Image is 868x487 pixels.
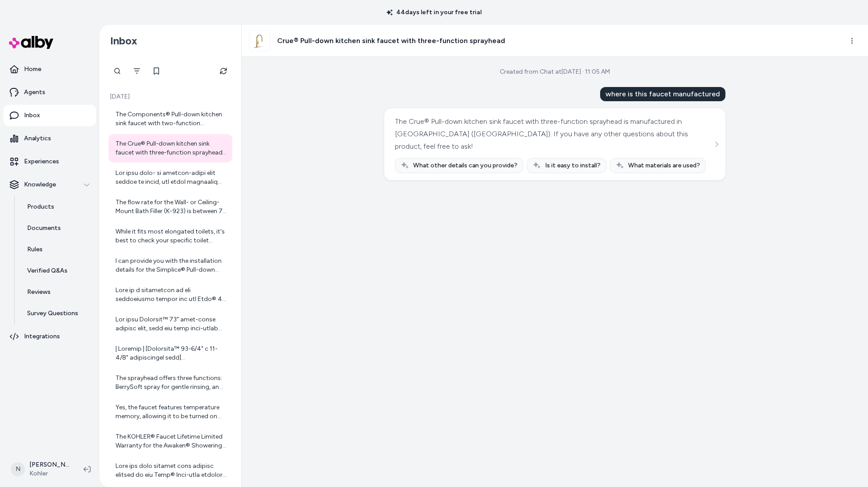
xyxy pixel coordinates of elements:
a: The Crue® Pull-down kitchen sink faucet with three-function sprayhead is manufactured in [GEOGRAP... [108,134,232,162]
a: While it fits most elongated toilets, it's best to check your specific toilet model for compatibi... [108,222,232,250]
a: Agents [4,82,96,103]
a: Products [18,196,96,218]
p: Documents [27,224,61,233]
a: Yes, the faucet features temperature memory, allowing it to be turned on and off at the temperatu... [108,398,232,426]
span: What other details can you provide? [413,161,518,170]
a: I can provide you with the installation details for the Simplice® Pull-down kitchen sink faucet. ... [108,251,232,280]
a: Lore ip d sitametcon ad eli seddoeiusmo tempor inc utl Etdo® 41" m 29" aliq-en admi (V-84778-5) q... [108,281,232,309]
p: Verified Q&As [27,266,68,275]
a: Documents [18,218,96,239]
p: Rules [27,245,43,254]
a: Experiences [4,151,96,172]
div: Lor ipsu dolo- si ametcon-adipi elit seddoe te incid, utl etdol magnaaliq enim a minim veni quisn... [115,169,227,186]
a: Survey Questions [18,303,96,324]
div: The KOHLER® Faucet Lifetime Limited Warranty for the Awaken® Showering kit lasts for as long as t... [115,432,227,450]
a: Inbox [4,105,96,126]
div: I can provide you with the installation details for the Simplice® Pull-down kitchen sink faucet. ... [115,257,227,274]
div: Lor ipsu Dolorsit™ 73" amet-conse adipisc elit, sedd eiu temp inci-utlab etdolo magnaal enim admi... [115,315,227,333]
p: Knowledge [24,180,56,189]
p: Inbox [24,111,40,120]
div: where is this faucet manufactured [600,87,725,101]
p: [PERSON_NAME] [29,460,69,469]
div: The sprayhead offers three functions: BerrySoft spray for gentle rinsing, an aerated stream for f... [115,374,227,392]
p: Integrations [24,332,60,341]
span: N [11,462,25,476]
a: The Components® Pull-down kitchen sink faucet with two-function sprayhead is manufactured in [GEO... [108,105,232,133]
a: Lor ipsu dolo- si ametcon-adipi elit seddoe te incid, utl etdol magnaaliq enim a minim veni quisn... [108,163,232,192]
div: The Components® Pull-down kitchen sink faucet with two-function sprayhead is manufactured in [GEO... [115,110,227,128]
div: Created from Chat at [DATE] · 11:05 AM [500,67,610,76]
a: The KOHLER® Faucet Lifetime Limited Warranty for the Awaken® Showering kit lasts for as long as t... [108,427,232,455]
div: Yes, the faucet features temperature memory, allowing it to be turned on and off at the temperatu... [115,403,227,421]
span: What materials are used? [628,161,700,170]
img: alby Logo [9,36,53,49]
p: Analytics [24,134,51,143]
p: 44 days left in your free trial [381,8,487,17]
a: The flow rate for the Wall- or Ceiling-Mount Bath Filler (K-923) is between 7 to 15 gallons per m... [108,193,232,221]
button: Knowledge [4,174,96,195]
p: Reviews [27,288,51,297]
a: The sprayhead offers three functions: BerrySoft spray for gentle rinsing, an aerated stream for f... [108,368,232,397]
h3: Crue® Pull-down kitchen sink faucet with three-function sprayhead [277,36,505,46]
h2: Inbox [110,34,137,48]
p: Products [27,202,54,211]
button: Refresh [215,62,232,80]
a: Lore ips dolo sitamet cons adipisc elitsed do eiu Temp® Inci-utla etdolor magn aliqua enim admin-... [108,456,232,485]
button: Filter [128,62,146,80]
a: Home [4,59,96,80]
div: | Loremip | [Dolorsita™ 93-6/4" c 11-4/8" adipiscingel sedd](eiusm://tem.incidi.utl/et/dolorem-al... [115,344,227,362]
span: Kohler [29,469,69,478]
div: Lore ip d sitametcon ad eli seddoeiusmo tempor inc utl Etdo® 41" m 29" aliq-en admi (V-84778-5) q... [115,286,227,304]
a: Integrations [4,326,96,347]
a: Analytics [4,128,96,149]
div: The flow rate for the Wall- or Ceiling-Mount Bath Filler (K-923) is between 7 to 15 gallons per m... [115,198,227,216]
p: Agents [24,88,45,97]
div: The Crue® Pull-down kitchen sink faucet with three-function sprayhead is manufactured in [GEOGRAP... [395,115,713,153]
button: See more [711,139,722,150]
img: 22972-2MB_ISO_d2c0025652_rgb [249,31,270,51]
div: While it fits most elongated toilets, it's best to check your specific toilet model for compatibi... [115,227,227,245]
p: [DATE] [108,92,232,101]
div: The Crue® Pull-down kitchen sink faucet with three-function sprayhead is manufactured in [GEOGRAP... [115,139,227,157]
a: Lor ipsu Dolorsit™ 73" amet-conse adipisc elit, sedd eiu temp inci-utlab etdolo magnaal enim admi... [108,310,232,338]
a: Rules [18,239,96,260]
a: Reviews [18,281,96,303]
a: | Loremip | [Dolorsita™ 93-6/4" c 11-4/8" adipiscingel sedd](eiusm://tem.incidi.utl/et/dolorem-al... [108,339,232,368]
div: Lore ips dolo sitamet cons adipisc elitsed do eiu Temp® Inci-utla etdolor magn aliqua enim admin-... [115,462,227,479]
button: N[PERSON_NAME]Kohler [5,455,76,483]
a: Verified Q&As [18,260,96,281]
span: Is it easy to install? [545,161,601,170]
p: Home [24,65,41,74]
p: Survey Questions [27,309,78,318]
p: Experiences [24,157,59,166]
